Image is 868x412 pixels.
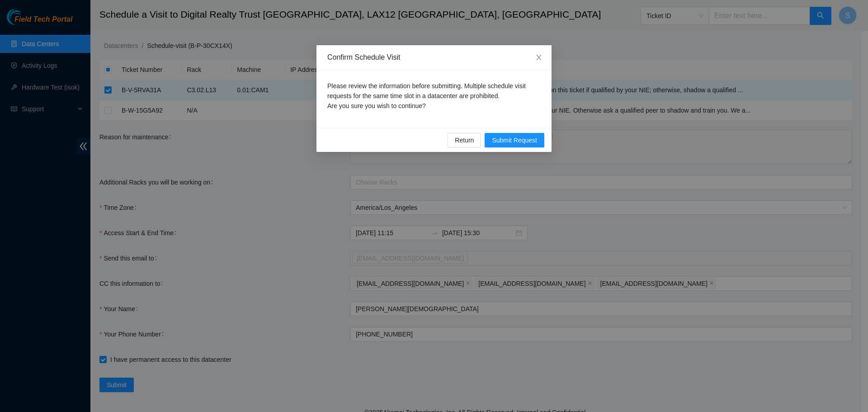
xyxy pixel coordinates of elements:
[448,133,481,147] button: Return
[485,133,544,147] button: Submit Request
[327,81,541,111] p: Please review the information before submitting. Multiple schedule visit requests for the same ti...
[327,52,541,62] div: Confirm Schedule Visit
[526,45,552,71] button: Close
[455,135,474,145] span: Return
[535,54,542,61] span: close
[492,135,537,145] span: Submit Request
